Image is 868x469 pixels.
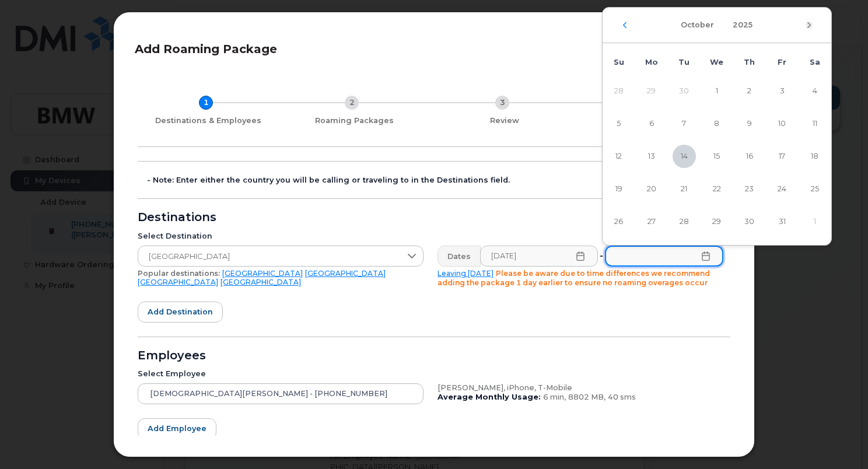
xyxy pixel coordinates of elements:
[668,173,701,205] td: 21
[778,58,786,66] span: Fr
[733,140,766,173] td: 16
[738,177,761,201] span: 23
[148,423,206,434] span: Add employee
[766,173,799,205] td: 24
[603,205,635,238] td: 26
[738,210,761,233] span: 30
[799,205,831,238] td: 1
[543,393,566,401] span: 6 min,
[305,269,386,278] a: [GEOGRAPHIC_DATA]
[148,306,213,317] span: Add destination
[803,145,827,168] span: 18
[138,383,423,404] input: Search device
[138,278,218,286] a: [GEOGRAPHIC_DATA]
[668,205,701,238] td: 28
[608,393,636,401] span: 40 sms
[283,116,425,125] div: Roaming Packages
[605,246,723,267] input: Please fill out this field
[640,177,663,201] span: 20
[668,140,701,173] td: 14
[733,173,766,205] td: 23
[138,232,423,241] div: Select Destination
[673,177,696,201] span: 21
[799,75,831,107] td: 4
[640,145,663,168] span: 13
[771,145,794,168] span: 17
[733,107,766,140] td: 9
[733,75,766,107] td: 2
[668,75,701,107] td: 30
[673,145,696,168] span: 14
[135,42,277,56] span: Add Roaming Package
[607,112,631,135] span: 5
[705,79,729,103] span: 1
[678,58,689,66] span: Tu
[766,205,799,238] td: 31
[147,176,730,185] div: - Note: Enter either the country you will be calling or traveling to in the Destinations field.
[635,75,668,107] td: 29
[668,107,701,140] td: 7
[705,210,729,233] span: 29
[220,278,301,286] a: [GEOGRAPHIC_DATA]
[817,418,859,460] iframe: Messenger Launcher
[434,116,575,125] div: Review
[803,112,827,135] span: 11
[345,96,359,110] div: 2
[705,177,729,201] span: 22
[803,79,827,103] span: 4
[771,210,794,233] span: 31
[138,418,216,439] button: Add employee
[138,302,223,323] button: Add destination
[437,269,494,278] a: Leaving [DATE]
[568,393,605,401] span: 8802 MB,
[138,369,423,379] div: Select Employee
[766,107,799,140] td: 10
[621,22,628,29] button: Previous Month
[437,393,541,401] b: Average Monthly Usage:
[603,75,635,107] td: 28
[138,351,730,360] div: Employees
[733,205,766,238] td: 30
[701,107,733,140] td: 8
[766,140,799,173] td: 17
[437,269,710,287] span: Please be aware due to time differences we recommend adding the package 1 day earlier to ensure n...
[437,383,723,393] div: [PERSON_NAME], iPhone, T-Mobile
[635,205,668,238] td: 27
[480,246,598,267] input: Please fill out this field
[607,145,631,168] span: 12
[607,177,631,201] span: 19
[701,173,733,205] td: 22
[635,107,668,140] td: 6
[584,116,726,125] div: Finish
[603,140,635,173] td: 12
[138,269,220,278] span: Popular destinations:
[771,177,794,201] span: 24
[602,7,832,246] div: Choose Date
[705,145,729,168] span: 15
[222,269,303,278] a: [GEOGRAPHIC_DATA]
[738,145,761,168] span: 16
[673,112,696,135] span: 7
[738,79,761,103] span: 2
[803,177,827,201] span: 25
[701,140,733,173] td: 15
[640,112,663,135] span: 6
[635,173,668,205] td: 20
[603,173,635,205] td: 19
[603,107,635,140] td: 5
[640,210,663,233] span: 27
[607,210,631,233] span: 26
[614,58,624,66] span: Su
[701,75,733,107] td: 1
[705,112,729,135] span: 8
[806,22,813,29] button: Next Month
[597,246,605,267] div: -
[771,79,794,103] span: 3
[701,205,733,238] td: 29
[810,58,820,66] span: Sa
[799,140,831,173] td: 18
[710,58,723,66] span: We
[673,210,696,233] span: 28
[799,173,831,205] td: 25
[726,15,759,36] button: Choose Year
